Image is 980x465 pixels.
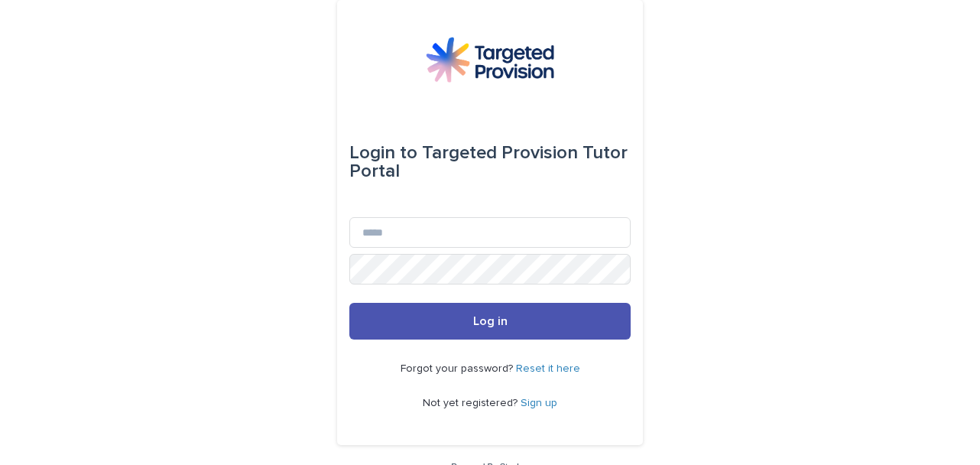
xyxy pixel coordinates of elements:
span: Log in [473,315,508,327]
span: Forgot your password? [401,363,516,374]
button: Log in [349,303,631,340]
a: Reset it here [516,363,580,374]
a: Sign up [521,398,557,408]
span: Login to [349,144,417,162]
div: Targeted Provision Tutor Portal [349,132,631,193]
img: M5nRWzHhSzIhMunXDL62 [426,37,554,83]
span: Not yet registered? [423,398,521,408]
